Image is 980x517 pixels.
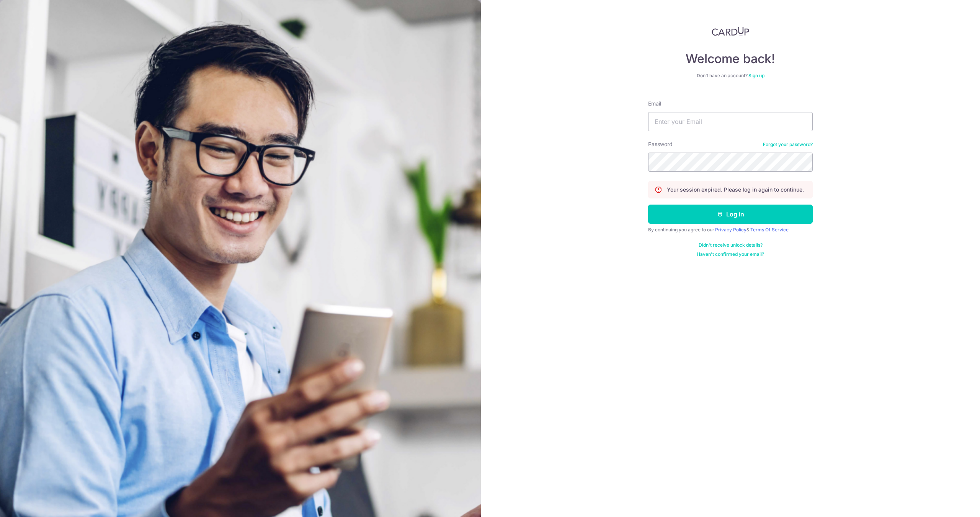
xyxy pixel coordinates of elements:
[648,112,813,131] input: Enter your Email
[648,140,673,148] label: Password
[699,242,763,248] a: Didn't receive unlock details?
[667,186,804,193] p: Your session expired. Please log in again to continue.
[648,205,813,224] button: Log in
[648,73,813,79] div: Don’t have an account?
[715,227,746,232] a: Privacy Policy
[750,227,789,232] a: Terms Of Service
[697,251,764,257] a: Haven't confirmed your email?
[648,51,813,67] h4: Welcome back!
[648,100,661,107] label: Email
[648,227,813,233] div: By continuing you agree to our &
[763,141,813,148] a: Forgot your password?
[748,73,764,78] a: Sign up
[712,27,749,36] img: CardUp Logo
